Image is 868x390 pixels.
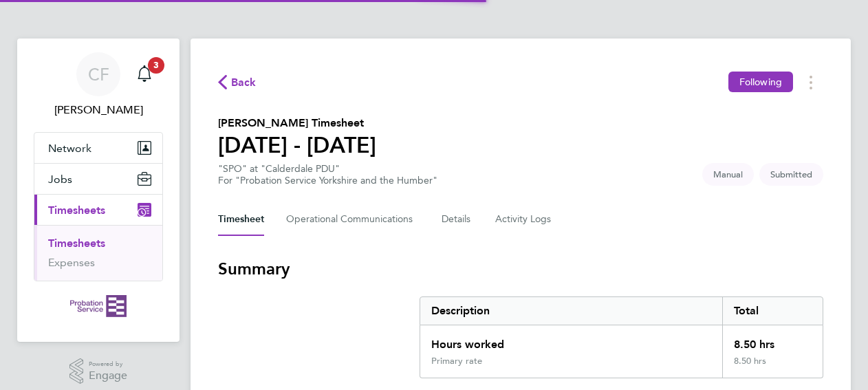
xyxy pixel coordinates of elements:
a: Timesheets [48,237,105,250]
span: 3 [148,57,164,74]
div: "SPO" at "Calderdale PDU" [218,163,437,186]
span: CF [88,65,109,83]
div: For "Probation Service Yorkshire and the Humber" [218,175,437,186]
button: Timesheet [218,203,264,236]
div: Description [420,297,722,325]
button: Activity Logs [495,203,553,236]
h1: [DATE] - [DATE] [218,131,376,159]
button: Details [442,203,473,236]
button: Timesheets [34,195,162,225]
div: Primary rate [431,356,482,367]
a: Go to home page [34,295,163,317]
nav: Main navigation [17,39,180,342]
button: Following [728,72,793,92]
div: Total [722,297,823,325]
div: Summary [420,296,823,378]
button: Jobs [34,164,162,194]
div: Timesheets [34,225,162,281]
span: Engage [89,370,127,382]
span: Timesheets [48,204,105,217]
span: Jobs [48,173,72,186]
h3: Summary [218,258,823,280]
a: CF[PERSON_NAME] [34,52,163,118]
button: Back [218,74,257,91]
span: Following [739,76,782,88]
div: Hours worked [420,325,722,356]
button: Timesheets Menu [799,72,823,93]
a: Powered byEngage [69,358,128,384]
img: probationservice-logo-retina.png [70,295,126,317]
span: Network [48,142,91,155]
span: Powered by [89,358,127,370]
button: Network [34,133,162,163]
a: 3 [131,52,158,96]
div: 8.50 hrs [722,325,823,356]
button: Operational Communications [286,203,420,236]
a: Expenses [48,256,95,269]
h2: [PERSON_NAME] Timesheet [218,115,376,131]
div: 8.50 hrs [722,356,823,378]
span: This timesheet was manually created. [702,163,754,186]
span: This timesheet is Submitted. [759,163,823,186]
span: Back [231,74,257,91]
span: Caterina Fagg [34,102,163,118]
